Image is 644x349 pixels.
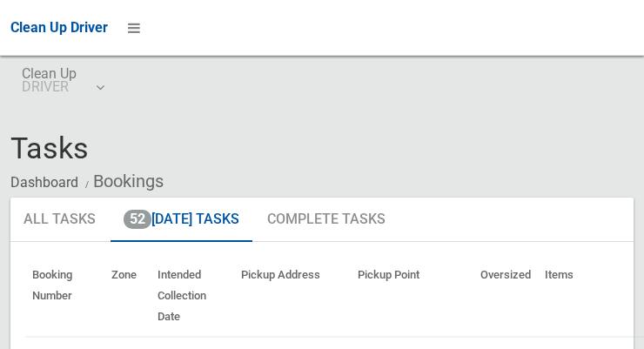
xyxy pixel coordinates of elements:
[10,131,89,165] span: Tasks
[10,56,114,111] a: Clean UpDRIVER
[104,256,151,337] th: Zone
[254,198,399,243] a: Complete Tasks
[10,198,109,243] a: All Tasks
[25,256,104,337] th: Booking Number
[124,210,151,229] span: 52
[10,15,108,41] a: Clean Up Driver
[22,67,103,93] span: Clean Up
[111,198,252,243] a: 52[DATE] Tasks
[234,256,351,337] th: Pickup Address
[22,80,77,93] small: DRIVER
[81,165,164,198] li: Bookings
[10,19,108,36] span: Clean Up Driver
[10,174,78,191] a: Dashboard
[473,256,538,337] th: Oversized
[151,256,234,337] th: Intended Collection Date
[351,256,473,337] th: Pickup Point
[538,256,640,337] th: Items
